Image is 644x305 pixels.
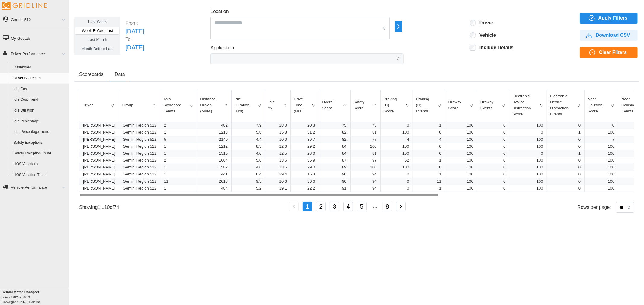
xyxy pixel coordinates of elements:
[580,13,638,24] button: Apply Filters
[201,179,228,184] p: 2013
[269,158,287,163] p: 13.6
[588,179,614,184] p: 100
[621,96,639,114] p: Near Collision Events
[123,151,156,156] p: Gemini Region 512
[79,204,119,211] p: Showing 1 ... 10 of 74
[294,186,315,191] p: 22.2
[83,171,115,177] p: [PERSON_NAME]
[323,123,347,128] p: 75
[123,137,156,142] p: Gemini Region 512
[2,2,47,10] img: Gridline
[588,130,614,135] p: 100
[580,47,638,58] button: Clear Filters
[294,151,315,156] p: 28.0
[513,137,543,142] p: 100
[2,295,30,299] i: beta v.2025.4.2019
[513,130,543,135] p: 0
[11,159,69,170] a: HOS Violations
[11,94,69,105] a: Idle Cost Trend
[481,165,505,170] p: 0
[384,130,409,135] p: 100
[354,171,377,177] p: 94
[235,123,261,128] p: 7.9
[384,171,409,177] p: 0
[598,13,628,23] span: Apply Filters
[164,158,193,163] p: 2
[265,96,290,114] button: Idle %
[550,93,572,118] p: Electronic Device Distraction Events
[323,151,347,156] p: 84
[354,130,377,135] p: 81
[449,144,473,149] p: 100
[164,144,193,149] p: 1
[163,96,184,114] p: Total Scorecard Events
[269,165,287,170] p: 13.6
[235,144,261,149] p: 8.5
[201,137,228,142] p: 2140
[88,37,107,42] span: Last Month
[235,179,261,184] p: 9.5
[354,123,377,128] p: 75
[416,96,432,114] p: Braking (C) Events
[449,171,473,177] p: 100
[588,158,614,163] p: 100
[164,179,193,184] p: 11
[417,186,441,191] p: 1
[82,102,93,108] p: Driver
[235,96,252,114] p: Idle Duration (Hrs)
[235,186,261,191] p: 5.2
[201,144,228,149] p: 1212
[551,179,581,184] p: 0
[11,105,69,116] a: Idle Duration
[512,93,534,118] p: Electronic Device Distraction Score
[354,186,377,191] p: 94
[164,165,193,170] p: 1
[319,96,350,114] button: Overall Score
[291,93,319,117] button: Drive Time (Hrs)
[201,171,228,177] p: 441
[481,151,505,156] p: 0
[232,93,265,117] button: Idle Duration (Hrs)
[449,186,473,191] p: 100
[294,123,315,128] p: 20.3
[551,171,581,177] p: 0
[201,158,228,163] p: 1664
[269,123,287,128] p: 28.0
[384,151,409,156] p: 100
[580,30,638,41] button: Download CSV
[481,179,505,184] p: 0
[235,130,261,135] p: 5.8
[294,144,315,149] p: 29.2
[384,144,409,149] p: 100
[551,158,581,163] p: 0
[449,165,473,170] p: 100
[269,144,287,149] p: 22.6
[11,137,69,148] a: Safety Exceptions
[11,116,69,127] a: Idle Percentage
[2,290,39,294] b: Gemini Motor Transport
[294,165,315,170] p: 29.0
[588,96,605,114] p: Near Collision Score
[481,144,505,149] p: 0
[417,165,441,170] p: 0
[201,123,228,128] p: 482
[354,99,368,111] p: Safety Score
[11,127,69,137] a: Idle Percentage Trend
[381,93,413,117] button: Braking (C) Score
[551,165,581,170] p: 0
[384,96,400,114] p: Braking (C) Score
[323,137,347,142] p: 82
[123,158,156,163] p: Gemini Region 512
[509,90,546,121] button: Electronic Device Distraction Score
[417,158,441,163] p: 1
[323,158,347,163] p: 87
[476,45,514,51] label: Include Details
[123,179,156,184] p: Gemini Region 512
[323,186,347,191] p: 91
[588,165,614,170] p: 100
[303,202,312,211] button: 1
[551,137,581,142] p: 0
[269,151,287,156] p: 12.5
[235,158,261,163] p: 5.6
[449,130,473,135] p: 100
